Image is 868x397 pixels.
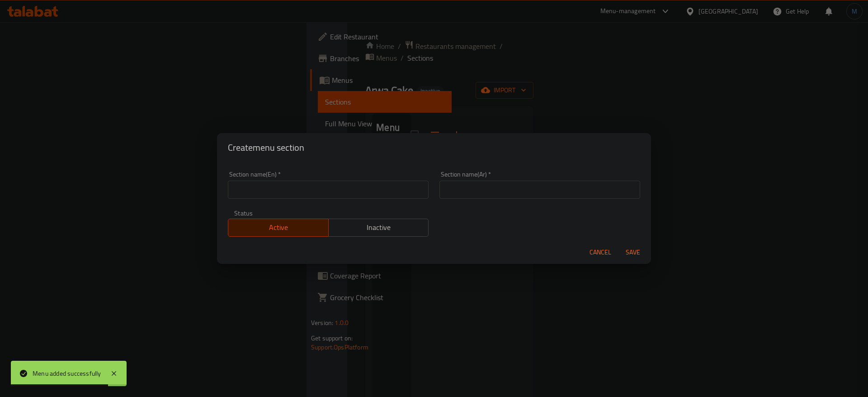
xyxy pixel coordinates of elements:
[586,244,615,261] button: Cancel
[618,244,647,261] button: Save
[232,221,325,234] span: Active
[590,247,611,258] span: Cancel
[439,181,640,199] input: Please enter section name(ar)
[228,181,429,199] input: Please enter section name(en)
[33,368,101,378] div: Menu added successfully
[332,221,425,234] span: Inactive
[328,219,429,237] button: Inactive
[228,140,640,155] h2: Create menu section
[228,219,329,237] button: Active
[622,247,644,258] span: Save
